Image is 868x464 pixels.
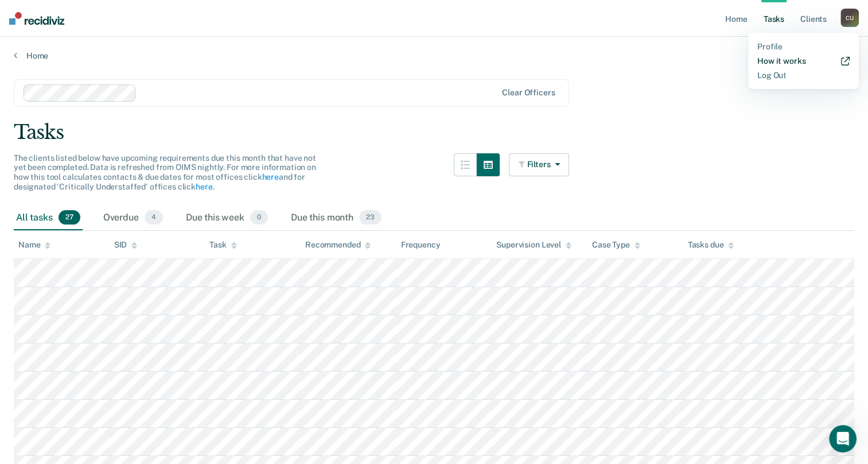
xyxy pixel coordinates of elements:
img: Recidiviz [9,12,64,25]
div: Case Type [592,240,640,250]
div: SID [114,240,138,250]
div: All tasks27 [14,206,83,231]
div: Clear officers [502,88,555,98]
span: 27 [59,210,80,225]
span: The clients listed below have upcoming requirements due this month that have not yet been complet... [14,153,316,191]
a: Profile [757,42,850,52]
span: 4 [145,210,163,225]
div: Task [209,240,236,250]
div: Overdue4 [101,206,165,231]
button: CU [840,9,859,27]
div: Due this week0 [184,206,270,231]
div: Tasks [14,121,854,144]
button: Filters [509,153,570,176]
div: Tasks due [687,240,734,250]
span: 23 [359,210,382,225]
iframe: Intercom live chat [829,425,857,453]
div: Recommended [305,240,371,250]
a: Home [14,51,854,61]
div: Due this month23 [289,206,384,231]
a: Log Out [757,71,850,80]
a: How it works [757,56,850,66]
span: 0 [250,210,268,225]
div: Frequency [401,240,441,250]
a: here [196,182,212,191]
div: Supervision Level [496,240,571,250]
div: Name [18,240,50,250]
div: C U [840,9,859,27]
a: here [262,172,278,181]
